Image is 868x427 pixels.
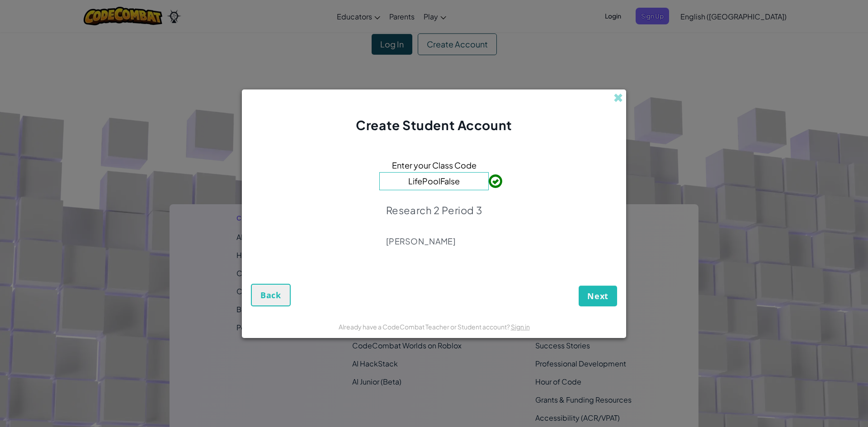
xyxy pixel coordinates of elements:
span: Already have a CodeCombat Teacher or Student account? [339,323,511,331]
button: Next [579,286,617,306]
p: [PERSON_NAME] [386,236,482,247]
p: Research 2 Period 3 [386,204,482,216]
span: Next [587,291,609,301]
span: Enter your Class Code [392,159,476,172]
span: Back [260,290,281,300]
span: Create Student Account [356,117,512,133]
button: Back [251,284,291,306]
a: Sign in [511,323,530,331]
